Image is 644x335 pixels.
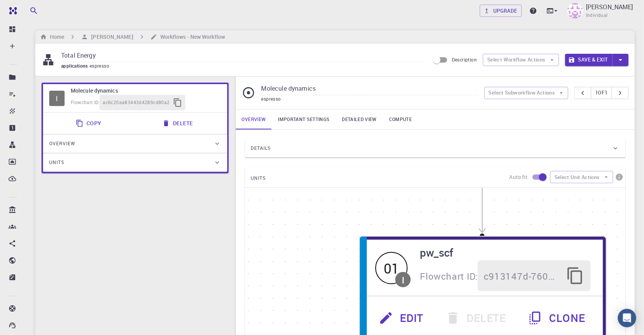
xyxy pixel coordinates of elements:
[567,3,583,18] img: Jong Hoon Kim
[336,109,383,129] a: Detailed view
[38,33,226,41] nav: breadcrumb
[49,156,64,169] span: Units
[420,244,591,261] h6: pw_scf
[375,252,408,284] span: Idle
[591,87,612,99] button: 1of1
[71,86,221,95] h6: Molecule dynamics
[6,7,17,15] img: logo
[49,91,65,106] span: Idle
[402,275,404,284] div: I
[375,252,408,284] div: 01
[90,63,112,69] span: espresso
[251,172,266,184] span: UNITS
[565,54,612,66] button: Save & Exit
[20,5,32,12] span: 지원
[71,116,108,131] button: Copy
[43,134,227,153] div: Overview
[71,99,100,105] span: Flowchart ID:
[103,99,170,106] span: ac6c20aa83443d4289cd80a2
[272,109,336,129] a: Important settings
[43,153,227,172] div: Units
[88,33,133,41] h6: [PERSON_NAME]
[49,138,75,150] span: Overview
[49,91,65,106] div: I
[261,96,281,102] span: espresso
[613,171,626,183] button: info
[518,303,597,333] button: Clone
[245,139,626,158] div: Details
[251,142,271,154] span: Details
[484,87,569,99] button: Select Subworkflow Actions
[586,2,633,12] p: [PERSON_NAME]
[586,12,608,19] span: Individual
[480,5,522,17] a: Upgrade
[618,309,636,327] div: Open Intercom Messenger
[383,109,418,129] a: Compute
[484,269,560,284] span: c913147d-760d-496d-93a7-dc0771034d54
[157,33,225,41] h6: Workflows - New Workflow
[483,54,559,66] button: Select Workflow Actions
[47,33,64,41] h6: Home
[550,171,613,183] button: Select Unit Actions
[452,56,477,63] span: Description
[61,63,90,69] span: applications
[236,109,272,129] a: Overview
[158,116,199,131] button: Delete
[369,303,436,333] button: Edit
[574,87,629,99] div: pager
[420,270,478,282] span: Flowchart ID:
[509,173,528,181] p: Auto fit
